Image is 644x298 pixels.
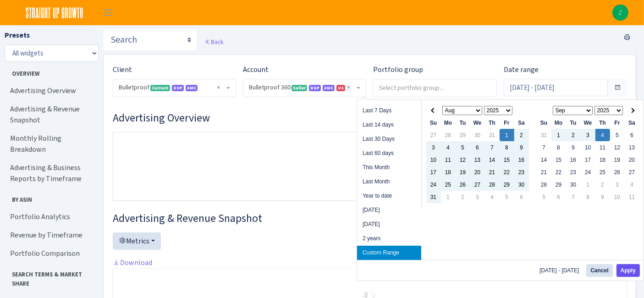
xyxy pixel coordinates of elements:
[625,178,639,191] td: 4
[581,116,595,129] th: We
[456,191,470,203] td: 2
[97,5,120,20] button: Toggle navigation
[500,166,514,178] td: 22
[586,264,612,277] button: Cancel
[551,141,566,154] td: 8
[537,116,551,129] th: Su
[566,166,581,178] td: 23
[625,191,639,203] td: 11
[172,85,184,91] span: DSP
[485,116,500,129] th: Th
[441,116,456,129] th: Mo
[537,141,551,154] td: 7
[551,191,566,203] td: 6
[625,116,639,129] th: Sa
[470,191,485,203] td: 3
[249,83,355,92] span: Bulletproof 360 <span class="badge badge-success">Seller</span><span class="badge badge-primary">...
[514,129,529,141] td: 2
[426,116,441,129] th: Su
[5,159,96,188] a: Advertising & Business Reports by Timeframe
[595,129,610,141] td: 4
[551,154,566,166] td: 15
[357,175,421,189] li: Last Month
[374,79,496,96] input: Select portfolio group...
[243,79,366,97] span: Bulletproof 360 <span class="badge badge-success">Seller</span><span class="badge badge-primary">...
[485,178,500,191] td: 28
[426,154,441,166] td: 10
[441,191,456,203] td: 1
[514,141,529,154] td: 9
[566,154,581,166] td: 16
[113,232,161,250] button: Metrics
[595,191,610,203] td: 9
[500,116,514,129] th: Fr
[470,116,485,129] th: We
[357,232,421,246] li: 2 years
[610,116,625,129] th: Fr
[514,166,529,178] td: 23
[625,141,639,154] td: 13
[470,129,485,141] td: 30
[357,160,421,175] li: This Month
[456,154,470,166] td: 12
[514,116,529,129] th: Sa
[566,178,581,191] td: 30
[551,166,566,178] td: 22
[5,244,96,263] a: Portfolio Comparison
[5,30,30,41] label: Presets
[113,79,236,97] span: Bulletproof <span class="badge badge-success">Current</span><span class="badge badge-primary">DSP...
[485,191,500,203] td: 4
[441,178,456,191] td: 25
[456,166,470,178] td: 19
[581,129,595,141] td: 3
[514,191,529,203] td: 6
[610,166,625,178] td: 26
[612,5,628,21] img: Zach Belous
[113,111,627,125] h3: Widget #1
[539,268,583,273] span: [DATE] - [DATE]
[581,178,595,191] td: 1
[456,178,470,191] td: 26
[5,208,96,226] a: Portfolio Analytics
[347,83,350,92] span: Remove all items
[514,154,529,166] td: 16
[470,178,485,191] td: 27
[426,141,441,154] td: 3
[357,104,421,118] li: Last 7 Days
[357,203,421,217] li: [DATE]
[357,189,421,203] li: Year to date
[441,166,456,178] td: 18
[113,64,132,75] label: Client
[537,191,551,203] td: 5
[581,166,595,178] td: 24
[537,154,551,166] td: 14
[566,129,581,141] td: 2
[470,166,485,178] td: 20
[610,191,625,203] td: 10
[113,212,627,225] h3: Widget #2
[309,85,321,91] span: DSP
[566,116,581,129] th: Tu
[610,141,625,154] td: 12
[456,141,470,154] td: 5
[292,85,307,91] span: Seller
[5,100,96,129] a: Advertising & Revenue Snapshot
[500,129,514,141] td: 1
[500,178,514,191] td: 29
[357,132,421,146] li: Last 30 Days
[323,85,335,91] span: Amazon Marketing Cloud
[595,166,610,178] td: 25
[610,178,625,191] td: 3
[441,154,456,166] td: 11
[625,154,639,166] td: 20
[485,154,500,166] td: 14
[441,129,456,141] td: 28
[357,217,421,232] li: [DATE]
[426,191,441,203] td: 31
[485,141,500,154] td: 7
[470,141,485,154] td: 6
[5,82,96,100] a: Advertising Overview
[500,141,514,154] td: 8
[357,246,421,260] li: Custom Range
[537,166,551,178] td: 21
